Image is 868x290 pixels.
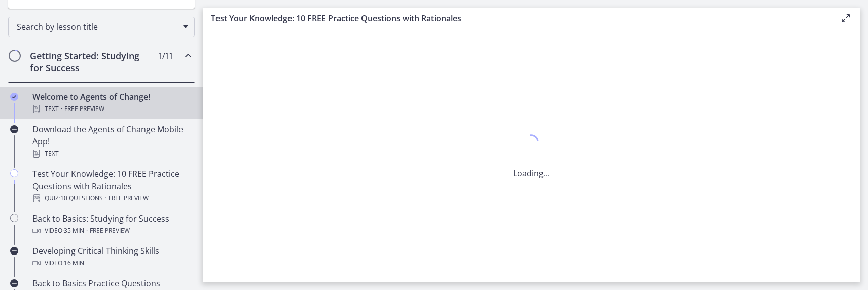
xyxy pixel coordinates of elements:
[10,93,18,101] i: Completed
[86,225,88,237] span: ·
[59,192,103,204] span: · 10 Questions
[90,225,130,237] span: Free preview
[513,132,550,155] div: 1
[32,225,191,237] div: Video
[32,192,191,204] div: Quiz
[32,148,191,160] div: Text
[32,91,191,115] div: Welcome to Agents of Change!
[32,212,191,237] div: Back to Basics: Studying for Success
[211,12,823,24] h3: Test Your Knowledge: 10 FREE Practice Questions with Rationales
[8,17,195,37] div: Search by lesson title
[30,50,154,74] h2: Getting Started: Studying for Success
[32,257,191,269] div: Video
[32,123,191,160] div: Download the Agents of Change Mobile App!
[32,168,191,204] div: Test Your Knowledge: 10 FREE Practice Questions with Rationales
[17,21,178,32] span: Search by lesson title
[105,192,106,204] span: ·
[513,167,550,179] p: Loading...
[32,103,191,115] div: Text
[64,103,104,115] span: Free preview
[32,245,191,269] div: Developing Critical Thinking Skills
[62,257,84,269] span: · 16 min
[158,50,173,62] span: 1 / 11
[61,103,62,115] span: ·
[62,225,84,237] span: · 35 min
[108,192,149,204] span: Free preview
